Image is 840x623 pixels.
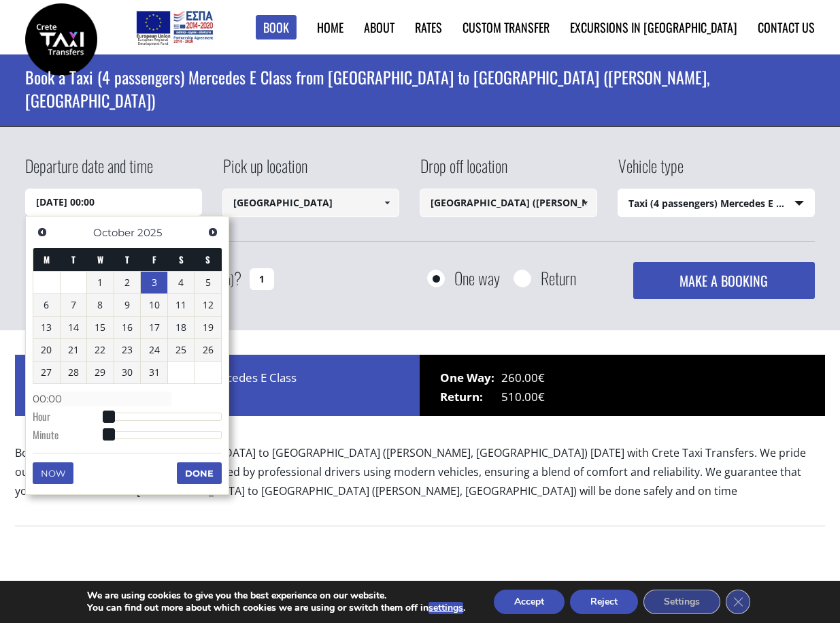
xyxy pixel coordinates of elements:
a: Next [203,223,222,242]
a: 20 [33,339,60,361]
a: 6 [33,294,60,316]
a: 25 [168,339,195,361]
a: 26 [195,339,221,361]
span: Wednesday [97,253,103,266]
span: Monday [44,253,50,266]
span: One Way: [440,368,501,387]
a: 13 [33,317,60,338]
span: Return: [440,387,501,406]
a: 11 [168,294,195,316]
a: 22 [87,339,114,361]
span: Previous [37,227,48,238]
a: Crete Taxi Transfers | Book a Taxi transfer from Chania airport to Minos Art Beach (Agios Nikolao... [25,31,97,45]
a: Show All Items [376,189,399,217]
p: Book a Taxi transfer from [GEOGRAPHIC_DATA] to [GEOGRAPHIC_DATA] ([PERSON_NAME], [GEOGRAPHIC_DATA... [15,443,825,512]
a: 24 [141,339,167,361]
a: 28 [61,362,87,383]
a: 2 [114,272,141,293]
label: Drop off location [420,154,507,189]
a: 29 [87,362,114,383]
div: Price for 1 x Taxi (4 passengers) Mercedes E Class [15,355,420,416]
a: 8 [87,294,114,316]
a: Previous [33,223,51,242]
span: Friday [152,253,156,266]
a: 31 [141,362,167,383]
a: 16 [114,317,141,338]
h1: Book a Taxi (4 passengers) Mercedes E Class from [GEOGRAPHIC_DATA] to [GEOGRAPHIC_DATA] ([PERSON_... [25,54,815,123]
a: 18 [168,317,195,338]
button: Done [177,462,222,484]
img: e-bannersEUERDF180X90.jpg [134,7,215,48]
p: You can find out more about which cookies we are using or switch them off in . [87,602,465,614]
button: Settings [643,590,720,614]
a: 14 [61,317,87,338]
button: Close GDPR Cookie Banner [726,590,750,614]
a: Custom Transfer [463,18,550,36]
span: Taxi (4 passengers) Mercedes E Class [618,189,814,218]
span: Saturday [179,253,184,266]
a: 19 [195,317,221,338]
label: Pick up location [222,154,307,189]
a: Show All Items [573,189,596,217]
dt: Minute [33,428,108,445]
span: Sunday [205,253,210,266]
a: 1 [87,272,114,293]
a: 30 [114,362,141,383]
a: About [364,18,394,36]
button: Accept [494,590,565,614]
span: October [93,226,135,239]
a: 15 [87,317,114,338]
a: 7 [61,294,87,316]
a: 4 [168,272,195,293]
input: Select drop-off location [420,189,597,217]
span: Tuesday [71,253,75,266]
label: Vehicle type [618,154,684,189]
a: 27 [33,362,60,383]
button: Now [33,462,73,484]
button: MAKE A BOOKING [633,262,815,299]
a: 12 [195,294,221,316]
a: Contact us [758,18,815,36]
a: 21 [61,339,87,361]
span: 2025 [137,226,162,239]
a: Rates [415,18,442,36]
a: 5 [195,272,221,293]
a: 17 [141,317,167,338]
span: Next [207,227,218,238]
dt: Hour [33,409,108,427]
input: Select pickup location [222,189,399,217]
label: Return [541,270,576,287]
button: Reject [570,590,638,614]
p: We are using cookies to give you the best experience on our website. [87,590,465,602]
a: Book [256,15,297,40]
a: 10 [141,294,167,316]
a: Home [317,18,343,36]
img: Crete Taxi Transfers | Book a Taxi transfer from Chania airport to Minos Art Beach (Agios Nikolao... [25,3,97,76]
label: One way [454,270,500,287]
a: 23 [114,339,141,361]
a: 3 [141,272,167,293]
div: 260.00€ 510.00€ [420,355,824,416]
button: settings [429,602,463,614]
a: Excursions in [GEOGRAPHIC_DATA] [570,18,737,36]
a: 9 [114,294,141,316]
span: Thursday [125,253,129,266]
label: Departure date and time [25,154,153,189]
